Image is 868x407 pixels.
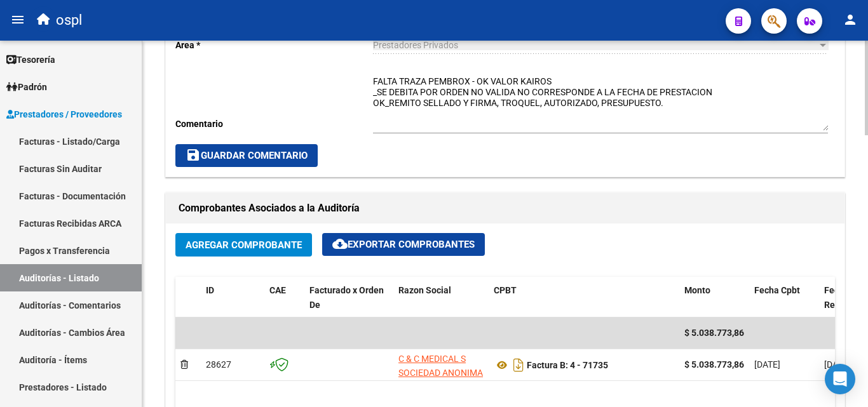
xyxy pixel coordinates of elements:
[206,285,214,295] span: ID
[684,328,744,338] span: $ 5.038.773,86
[332,239,475,250] span: Exportar Comprobantes
[749,277,819,319] datatable-header-cell: Fecha Cpbt
[332,236,348,251] mat-icon: cloud_download
[269,285,286,295] span: CAE
[825,364,855,394] div: Open Intercom Messenger
[684,359,744,370] strong: $ 5.038.773,86
[206,359,231,370] span: 28627
[843,12,858,27] mat-icon: person
[489,277,679,319] datatable-header-cell: CPBT
[10,12,25,27] mat-icon: menu
[175,117,373,131] p: Comentario
[398,285,451,295] span: Razon Social
[179,198,832,218] h1: Comprobantes Asociados a la Auditoría
[679,277,749,319] datatable-header-cell: Monto
[309,285,384,310] span: Facturado x Orden De
[754,359,780,370] span: [DATE]
[186,147,201,163] mat-icon: save
[201,277,264,319] datatable-header-cell: ID
[824,285,860,310] span: Fecha Recibido
[175,38,373,52] p: Area *
[527,360,608,370] strong: Factura B: 4 - 71735
[56,6,82,34] span: ospl
[824,359,850,370] span: [DATE]
[322,233,485,256] button: Exportar Comprobantes
[393,277,489,319] datatable-header-cell: Razon Social
[6,53,55,67] span: Tesorería
[175,233,312,257] button: Agregar Comprobante
[6,80,47,94] span: Padrón
[398,354,483,378] span: C & C MEDICAL S SOCIEDAD ANONIMA
[186,150,308,161] span: Guardar Comentario
[175,144,318,167] button: Guardar Comentario
[186,239,302,251] span: Agregar Comprobante
[494,285,517,295] span: CPBT
[684,285,710,295] span: Monto
[754,285,800,295] span: Fecha Cpbt
[6,107,122,121] span: Prestadores / Proveedores
[304,277,393,319] datatable-header-cell: Facturado x Orden De
[264,277,304,319] datatable-header-cell: CAE
[373,40,458,50] span: Prestadores Privados
[510,355,527,375] i: Descargar documento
